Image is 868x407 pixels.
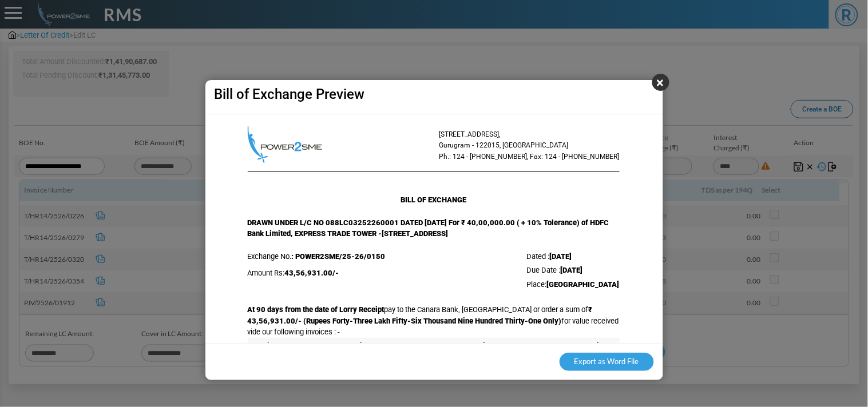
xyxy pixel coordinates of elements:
th: Cover in LC [526,338,619,353]
span: [GEOGRAPHIC_DATA] [547,280,620,289]
img: Logo [248,126,322,163]
span: : POWER2SME/25-26/0150 [292,252,386,261]
td: Place: [527,279,620,290]
td: DRAWN UNDER L/C NO 088LC03252260001 DATED [DATE] For ₹ 40,00,000.00 ( + 10% Tolerance) of HDFC Ba... [248,194,620,250]
td: pay to the Canara Bank, [GEOGRAPHIC_DATA] or order a sum of for value received vide our following... [248,304,620,338]
td: Due Date : [527,265,620,279]
td: Exchange No. [248,251,386,268]
button: Export as Word File [560,353,654,371]
td: Amount Rs: [248,268,386,285]
td: [STREET_ADDRESS], Gurugram - 122015, [GEOGRAPHIC_DATA] Ph.: 124 - [PHONE_NUMBER], Fax: 124 - [PHO... [439,126,620,163]
td: Dated : [527,251,620,265]
h4: Bill of Exchange Preview [215,86,434,103]
th: Invoice Amount [426,338,526,353]
span: At 90 days from the date of Lorry Receipt [248,305,385,314]
th: Invoice No. [340,338,426,353]
button: × [652,74,669,91]
span: [DATE] [550,252,572,261]
span: ₹ 43,56,931.00/- (Rupees Forty-Three Lakh Fifty-Six Thousand Nine Hundred Thirty-One Only) [248,305,593,325]
span: [DATE] [561,266,583,274]
span: 43,56,931.00/- [285,269,339,277]
th: Invoice Date [248,338,340,353]
center: BILL OF EXCHANGE [248,194,620,206]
